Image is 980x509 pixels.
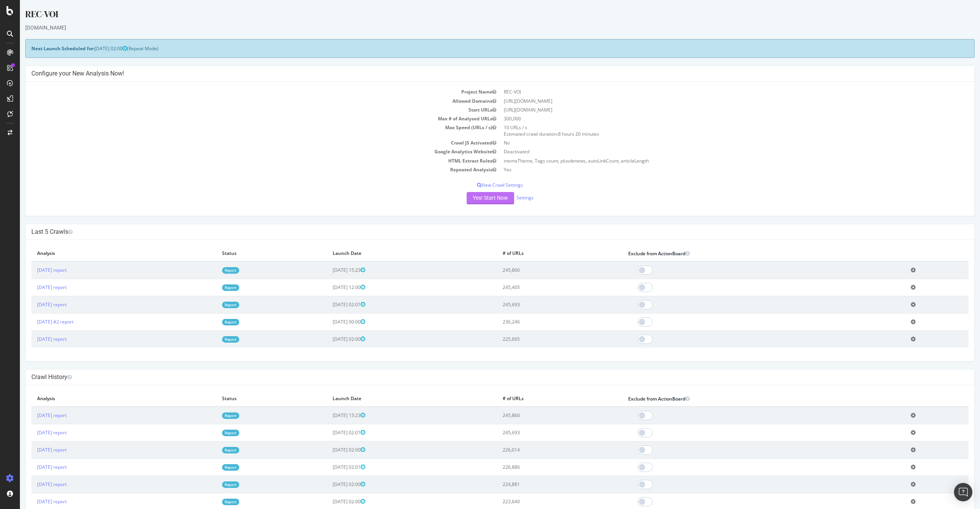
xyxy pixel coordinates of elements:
[17,498,47,505] a: [DATE] report
[5,39,955,58] div: (Repeat Mode)
[17,267,47,273] a: [DATE] report
[11,70,949,77] h4: Configure your New Analysis Now!
[477,458,603,476] td: 226,886
[11,165,480,174] td: Repeated Analysis
[954,483,972,501] div: Open Intercom Messenger
[11,391,196,407] th: Analysis
[307,246,477,261] th: Launch Date
[603,246,885,261] th: Exclude from ActionBoard
[480,87,949,96] td: REC-VOI
[313,498,345,505] span: [DATE] 02:00
[480,147,949,156] td: Deactivated
[11,156,480,165] td: HTML Extract Rules
[202,430,219,436] a: Report
[17,301,47,308] a: [DATE] report
[477,391,603,407] th: # of URLs
[313,319,345,325] span: [DATE] 00:00
[11,97,480,105] td: Allowed Domains
[202,336,219,343] a: Report
[477,441,603,458] td: 226,014
[75,45,107,52] span: [DATE] 02:00
[202,302,219,308] a: Report
[477,330,603,348] td: 225,665
[497,194,514,201] a: Settings
[447,192,494,204] button: Yes! Start Now
[202,464,219,471] a: Report
[17,412,47,419] a: [DATE] report
[480,123,949,138] td: 10 URLs / s Estimated crawl duration:
[196,391,307,407] th: Status
[11,182,949,188] p: View Crawl Settings
[313,336,345,342] span: [DATE] 02:00
[313,429,345,436] span: [DATE] 02:01
[17,481,47,488] a: [DATE] report
[17,319,54,325] a: [DATE] #2 report
[202,412,219,419] a: Report
[5,8,955,24] div: REC-VOI
[202,267,219,274] a: Report
[17,336,47,342] a: [DATE] report
[11,123,480,138] td: Max Speed (URLs / s)
[11,114,480,123] td: Max # of Analysed URLs
[477,313,603,330] td: 236,246
[11,138,480,147] td: Crawl JS Activated
[480,105,949,114] td: [URL][DOMAIN_NAME]
[11,373,949,381] h4: Crawl History
[202,284,219,291] a: Report
[11,45,75,52] strong: Next Launch Scheduled for:
[313,412,345,419] span: [DATE] 15:23
[202,447,219,453] a: Report
[603,391,885,407] th: Exclude from ActionBoard
[477,279,603,296] td: 245,405
[313,447,345,453] span: [DATE] 02:00
[17,284,47,291] a: [DATE] report
[202,319,219,325] a: Report
[11,147,480,156] td: Google Analytics Website
[11,246,196,261] th: Analysis
[196,246,307,261] th: Status
[480,114,949,123] td: 300,000
[202,481,219,488] a: Report
[11,105,480,114] td: Start URLs
[202,499,219,505] a: Report
[480,156,949,165] td: memeTheme, Tags count, plusdenews, autoLinkCount, articleLength
[477,261,603,279] td: 245,860
[313,481,345,488] span: [DATE] 02:00
[17,464,47,470] a: [DATE] report
[480,138,949,147] td: No
[11,228,949,236] h4: Last 5 Crawls
[480,97,949,105] td: [URL][DOMAIN_NAME]
[313,284,345,291] span: [DATE] 12:00
[477,246,603,261] th: # of URLs
[5,24,955,31] div: [DOMAIN_NAME]
[538,131,579,137] span: 8 hours 20 minutes
[313,301,345,308] span: [DATE] 02:01
[313,267,345,273] span: [DATE] 15:23
[477,407,603,424] td: 245,860
[313,464,345,470] span: [DATE] 02:01
[17,429,47,436] a: [DATE] report
[307,391,477,407] th: Launch Date
[480,165,949,174] td: Yes
[477,424,603,441] td: 245,693
[11,87,480,96] td: Project Name
[17,447,47,453] a: [DATE] report
[477,296,603,313] td: 245,693
[477,476,603,493] td: 224,881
